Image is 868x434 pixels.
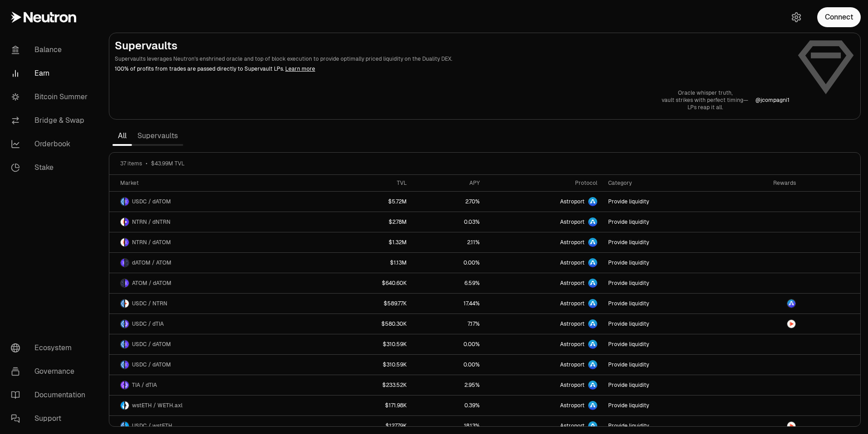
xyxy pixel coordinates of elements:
[412,334,485,354] a: 0.00%
[662,104,748,111] p: LPs reap it all.
[560,320,585,328] span: Astroport
[412,395,485,415] a: 0.39%
[560,381,585,389] span: Astroport
[115,39,790,53] h2: Supervaults
[560,239,585,246] span: Astroport
[121,238,124,246] img: NTRN Logo
[112,127,132,145] a: All
[4,38,98,62] a: Balance
[412,232,485,252] a: 2.11%
[125,320,129,328] img: dTIA Logo
[4,62,98,85] a: Earn
[4,109,98,132] a: Bridge & Swap
[723,314,801,334] a: NTRN Logo
[328,314,412,334] a: $580.30K
[787,299,795,308] img: ASTRO Logo
[412,355,485,375] a: 0.00%
[603,334,723,354] a: Provide liquidity
[132,280,171,287] span: ATOM / dATOM
[121,340,124,348] img: USDC Logo
[485,314,603,334] a: Astroport
[121,198,124,206] img: USDC Logo
[109,314,328,334] a: USDC LogodTIA LogoUSDC / dTIA
[603,232,723,252] a: Provide liquidity
[560,198,585,205] span: Astroport
[4,360,98,383] a: Governance
[328,273,412,293] a: $640.60K
[412,212,485,232] a: 0.03%
[662,96,748,104] p: vault strikes with perfect timing—
[121,279,124,287] img: ATOM Logo
[132,361,171,368] span: USDC / dATOM
[121,401,124,410] img: wstETH Logo
[412,253,485,273] a: 0.00%
[125,401,129,410] img: WETH.axl Logo
[412,375,485,395] a: 2.95%
[328,294,412,313] a: $589.77K
[560,341,585,348] span: Astroport
[603,253,723,273] a: Provide liquidity
[603,314,723,334] a: Provide liquidity
[560,422,585,429] span: Astroport
[560,218,585,226] span: Astroport
[491,179,597,187] div: Protocol
[485,334,603,354] a: Astroport
[109,192,328,212] a: USDC LogodATOM LogoUSDC / dATOM
[121,381,124,389] img: TIA Logo
[120,160,142,167] span: 37 items
[328,395,412,415] a: $171.98K
[120,179,322,187] div: Market
[125,299,129,308] img: NTRN Logo
[132,198,171,205] span: USDC / dATOM
[485,273,603,293] a: Astroport
[333,179,407,187] div: TVL
[603,212,723,232] a: Provide liquidity
[412,192,485,212] a: 2.70%
[109,355,328,375] a: USDC LogodATOM LogoUSDC / dATOM
[723,294,801,313] a: ASTRO Logo
[412,273,485,293] a: 6.59%
[132,320,164,328] span: USDC / dTIA
[4,383,98,407] a: Documentation
[328,212,412,232] a: $2.78M
[328,355,412,375] a: $310.59K
[485,212,603,232] a: Astroport
[109,334,328,354] a: USDC LogodATOM LogoUSDC / dATOM
[125,238,129,246] img: dATOM Logo
[485,253,603,273] a: Astroport
[121,259,124,267] img: dATOM Logo
[125,361,129,369] img: dATOM Logo
[662,89,748,111] a: Oracle whisper truth,vault strikes with perfect timing—LPs reap it all.
[285,65,315,72] a: Learn more
[125,198,129,206] img: dATOM Logo
[328,232,412,252] a: $1.32M
[560,280,585,287] span: Astroport
[132,239,171,246] span: NTRN / dATOM
[132,127,183,145] a: Supervaults
[608,179,718,187] div: Category
[603,192,723,212] a: Provide liquidity
[121,422,124,430] img: USDC Logo
[115,65,790,73] p: 100% of profits from trades are passed directly to Supervault LPs.
[560,402,585,409] span: Astroport
[485,355,603,375] a: Astroport
[121,218,124,226] img: NTRN Logo
[560,300,585,307] span: Astroport
[756,96,790,104] p: @ jcompagni1
[125,381,129,389] img: dTIA Logo
[328,375,412,395] a: $233.52K
[109,375,328,395] a: TIA LogodTIA LogoTIA / dTIA
[151,160,185,167] span: $43.99M TVL
[132,381,157,389] span: TIA / dTIA
[121,299,124,308] img: USDC Logo
[109,294,328,313] a: USDC LogoNTRN LogoUSDC / NTRN
[4,132,98,156] a: Orderbook
[662,89,748,96] p: Oracle whisper truth,
[328,192,412,212] a: $5.72M
[132,341,171,348] span: USDC / dATOM
[125,422,129,430] img: wstETH Logo
[109,273,328,293] a: ATOM LogodATOM LogoATOM / dATOM
[412,294,485,313] a: 17.44%
[4,85,98,109] a: Bitcoin Summer
[560,361,585,368] span: Astroport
